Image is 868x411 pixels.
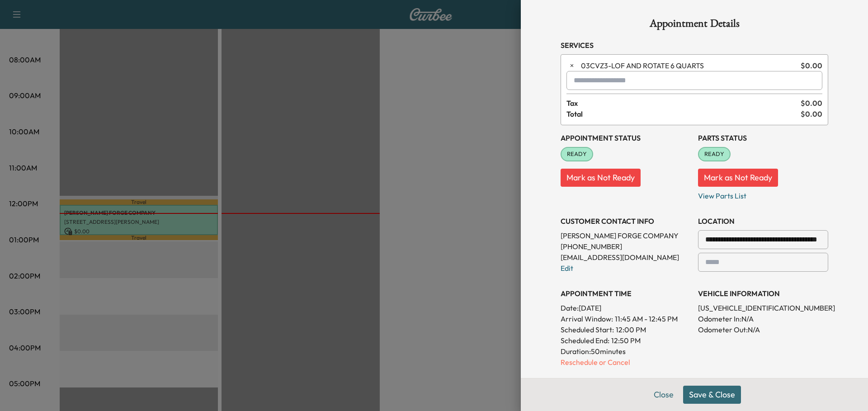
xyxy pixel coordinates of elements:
[566,109,801,119] span: Total
[561,216,691,227] h3: CUSTOMER CONTACT INFO
[699,150,730,159] span: READY
[698,216,828,227] h3: LOCATION
[611,335,641,346] p: 12:50 PM
[801,109,822,119] span: $ 0.00
[561,230,691,241] p: [PERSON_NAME] FORGE COMPANY
[561,150,592,159] span: READY
[698,132,828,143] h3: Parts Status
[648,386,679,404] button: Close
[561,357,691,368] p: Reschedule or Cancel
[561,324,614,335] p: Scheduled Start:
[698,313,828,324] p: Odometer In: N/A
[616,324,646,335] p: 12:00 PM
[561,40,828,51] h3: Services
[698,169,778,187] button: Mark as Not Ready
[615,313,678,324] span: 11:45 AM - 12:45 PM
[561,241,691,252] p: [PHONE_NUMBER]
[561,169,641,187] button: Mark as Not Ready
[561,252,691,263] p: [EMAIL_ADDRESS][DOMAIN_NAME]
[566,98,801,109] span: Tax
[581,60,797,71] span: LOF AND ROTATE 6 QUARTS
[561,313,691,324] p: Arrival Window:
[561,18,828,33] h1: Appointment Details
[698,302,828,313] p: [US_VEHICLE_IDENTIFICATION_NUMBER]
[801,98,822,109] span: $ 0.00
[561,132,691,143] h3: Appointment Status
[698,187,828,201] p: View Parts List
[561,288,691,299] h3: APPOINTMENT TIME
[561,264,573,273] a: Edit
[698,288,828,299] h3: VEHICLE INFORMATION
[561,335,609,346] p: Scheduled End:
[561,346,691,357] p: Duration: 50 minutes
[561,302,691,313] p: Date: [DATE]
[683,386,741,404] button: Save & Close
[698,324,828,335] p: Odometer Out: N/A
[801,60,822,71] span: $ 0.00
